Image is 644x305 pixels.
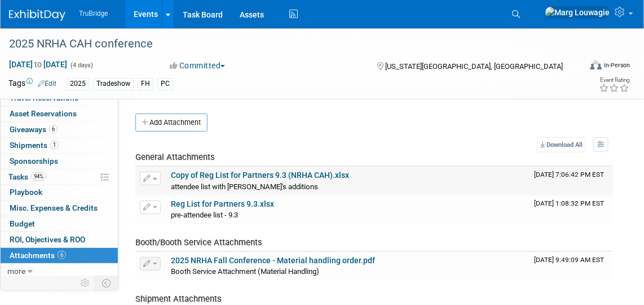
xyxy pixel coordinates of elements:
[1,248,118,263] a: Attachments6
[38,80,56,88] a: Edit
[10,251,66,260] span: Attachments
[8,59,68,69] span: [DATE] [DATE]
[10,156,58,165] span: Sponsorships
[135,152,215,162] span: General Attachments
[530,195,613,224] td: Upload Timestamp
[171,267,319,276] span: Booth Service Attachment (Material Handling)
[1,154,118,169] a: Sponsorships
[10,235,85,244] span: ROI, Objectives & ROO
[534,199,604,207] span: Upload Timestamp
[166,60,230,71] button: Committed
[171,211,238,219] span: pre-attendee list - 9.3
[386,62,563,71] span: [US_STATE][GEOGRAPHIC_DATA], [GEOGRAPHIC_DATA]
[1,169,118,185] a: Tasks94%
[138,78,153,90] div: FH
[171,182,318,191] span: attendee list with [PERSON_NAME]'s additions
[537,137,586,152] a: Download All
[49,125,58,133] span: 6
[545,6,610,19] img: Marg Louwagie
[135,294,222,304] span: Shipment Attachments
[534,171,604,178] span: Upload Timestamp
[50,141,59,149] span: 1
[1,232,118,247] a: ROI, Objectives & ROO
[31,172,46,181] span: 94%
[67,78,89,90] div: 2025
[79,10,108,18] span: TruBridge
[1,216,118,232] a: Budget
[95,276,118,290] td: Toggle Event Tabs
[1,122,118,137] a: Giveaways6
[599,77,629,83] div: Event Rating
[10,109,77,118] span: Asset Reservations
[7,267,25,276] span: more
[1,201,118,216] a: Misc. Expenses & Credits
[58,251,66,259] span: 6
[10,203,98,212] span: Misc. Expenses & Credits
[10,188,42,197] span: Playbook
[135,237,262,247] span: Booth/Booth Service Attachments
[157,78,173,90] div: PC
[8,77,56,90] td: Tags
[171,171,349,180] a: Copy of Reg List for Partners 9.3 (NRHA CAH).xlsx
[1,264,118,279] a: more
[33,60,43,69] span: to
[135,114,208,132] button: Add Attachment
[76,276,95,290] td: Personalize Event Tab Strip
[8,172,46,181] span: Tasks
[10,219,35,228] span: Budget
[69,62,93,69] span: (4 days)
[9,10,65,21] img: ExhibitDay
[171,199,274,208] a: Reg List for Partners 9.3.xlsx
[93,78,134,90] div: Tradeshow
[1,185,118,200] a: Playbook
[1,106,118,121] a: Asset Reservations
[533,59,630,76] div: Event Format
[534,256,604,264] span: Upload Timestamp
[530,167,613,195] td: Upload Timestamp
[603,61,630,69] div: In-Person
[171,256,375,265] a: 2025 NRHA Fall Conference - Material handling order.pdf
[590,60,602,69] img: Format-Inperson.png
[10,125,58,134] span: Giveaways
[1,138,118,153] a: Shipments1
[530,252,613,280] td: Upload Timestamp
[10,141,59,150] span: Shipments
[5,34,569,54] div: 2025 NRHA CAH conference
